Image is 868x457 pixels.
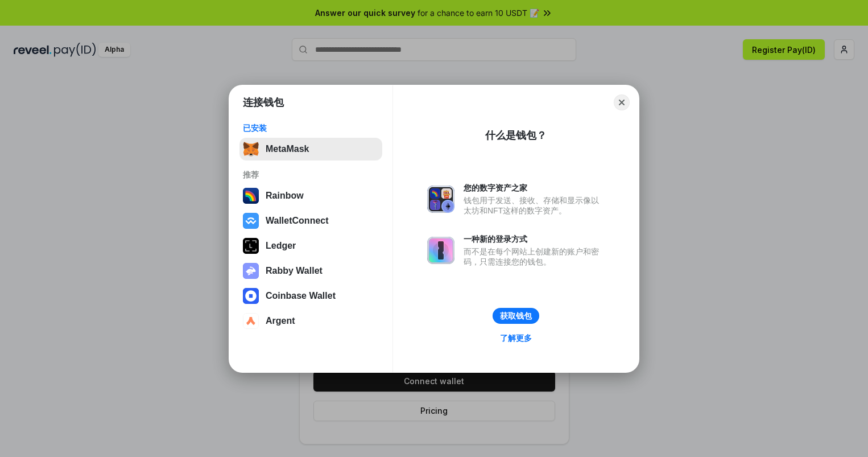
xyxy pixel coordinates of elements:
div: WalletConnect [266,216,329,226]
div: MetaMask [266,144,309,154]
div: 您的数字资产之家 [464,183,605,193]
button: Rabby Wallet [239,260,382,282]
img: svg+xml,%3Csvg%20width%3D%2228%22%20height%3D%2228%22%20viewBox%3D%220%200%2028%2028%22%20fill%3D... [243,313,259,329]
button: Coinbase Wallet [239,285,382,307]
button: Ledger [239,234,382,257]
button: Argent [239,310,382,332]
a: 了解更多 [493,331,539,345]
div: 获取钱包 [500,311,532,321]
div: Rabby Wallet [266,266,323,276]
button: 获取钱包 [493,308,539,324]
div: 钱包用于发送、接收、存储和显示像以太坊和NFT这样的数字资产。 [464,195,605,216]
button: Rainbow [239,184,382,207]
img: svg+xml,%3Csvg%20xmlns%3D%22http%3A%2F%2Fwww.w3.org%2F2000%2Fsvg%22%20width%3D%2228%22%20height%3... [243,238,259,254]
img: svg+xml,%3Csvg%20xmlns%3D%22http%3A%2F%2Fwww.w3.org%2F2000%2Fsvg%22%20fill%3D%22none%22%20viewBox... [427,237,454,264]
img: svg+xml,%3Csvg%20width%3D%2228%22%20height%3D%2228%22%20viewBox%3D%220%200%2028%2028%22%20fill%3D... [243,288,259,304]
div: Ledger [266,241,296,251]
div: 已安装 [243,123,379,133]
img: svg+xml,%3Csvg%20xmlns%3D%22http%3A%2F%2Fwww.w3.org%2F2000%2Fsvg%22%20fill%3D%22none%22%20viewBox... [427,186,454,213]
div: 而不是在每个网站上创建新的账户和密码，只需连接您的钱包。 [464,246,605,267]
div: 推荐 [243,170,379,180]
div: 了解更多 [500,333,532,343]
div: 一种新的登录方式 [464,234,605,244]
button: Close [614,94,630,110]
div: Rainbow [266,191,304,201]
button: WalletConnect [239,209,382,232]
div: Coinbase Wallet [266,291,336,301]
img: svg+xml,%3Csvg%20xmlns%3D%22http%3A%2F%2Fwww.w3.org%2F2000%2Fsvg%22%20fill%3D%22none%22%20viewBox... [243,263,259,279]
img: svg+xml,%3Csvg%20width%3D%22120%22%20height%3D%22120%22%20viewBox%3D%220%200%20120%20120%22%20fil... [243,188,259,204]
div: Argent [266,316,295,326]
button: MetaMask [239,138,382,160]
h1: 连接钱包 [243,96,284,109]
img: svg+xml,%3Csvg%20fill%3D%22none%22%20height%3D%2233%22%20viewBox%3D%220%200%2035%2033%22%20width%... [243,141,259,157]
img: svg+xml,%3Csvg%20width%3D%2228%22%20height%3D%2228%22%20viewBox%3D%220%200%2028%2028%22%20fill%3D... [243,213,259,229]
div: 什么是钱包？ [485,129,547,142]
